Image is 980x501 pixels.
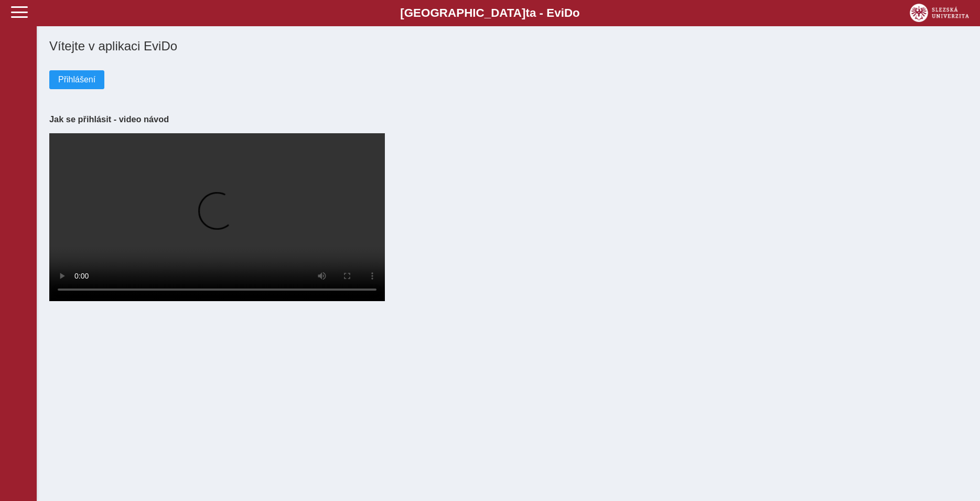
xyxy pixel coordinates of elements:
[58,75,95,84] span: Přihlášení
[31,6,949,20] b: [GEOGRAPHIC_DATA] a - Evi
[49,70,104,89] button: Přihlášení
[573,6,580,19] span: o
[49,39,967,54] h1: Vítejte v aplikaci EviDo
[910,4,969,22] img: logo_web_su.png
[564,6,573,19] span: D
[525,6,529,19] span: t
[49,133,385,301] video: Your browser does not support the video tag.
[49,114,967,124] h3: Jak se přihlásit - video návod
